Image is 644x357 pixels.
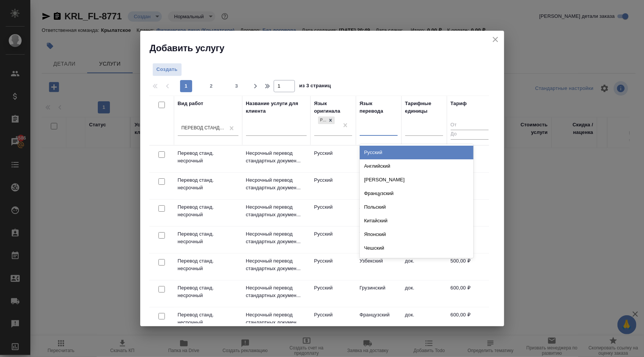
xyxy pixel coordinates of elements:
[178,311,238,326] p: Перевод станд. несрочный
[178,203,238,219] p: Перевод станд. несрочный
[360,241,473,255] div: Чешский
[178,230,238,245] p: Перевод станд. несрочный
[447,307,492,334] td: 600,00 ₽
[451,121,489,130] input: От
[356,307,401,334] td: Французский
[150,42,504,54] h2: Добавить услугу
[360,159,473,173] div: Английский
[246,257,307,272] p: Несрочный перевод стандартных докумен...
[360,214,473,228] div: Китайский
[246,203,307,219] p: Несрочный перевод стандартных докумен...
[360,255,473,269] div: Сербский
[246,284,307,299] p: Несрочный перевод стандартных докумен...
[356,226,401,253] td: Таджикский
[405,100,443,115] div: Тарифные единицы
[310,173,356,199] td: Русский
[246,149,307,165] p: Несрочный перевод стандартных докумен...
[447,253,492,280] td: 500,00 ₽
[310,253,356,280] td: Русский
[360,187,473,200] div: Французский
[360,146,473,159] div: Русский
[205,80,217,92] button: 2
[246,176,307,192] p: Несрочный перевод стандартных докумен...
[314,100,352,115] div: Язык оригинала
[318,116,326,124] div: Русский
[356,280,401,307] td: Грузинский
[310,280,356,307] td: Русский
[157,65,178,74] span: Создать
[182,125,226,131] div: Перевод станд. несрочный
[310,146,356,172] td: Русский
[360,100,398,115] div: Язык перевода
[178,149,238,165] p: Перевод станд. несрочный
[299,81,331,92] span: из 3 страниц
[360,200,473,214] div: Польский
[360,173,473,187] div: [PERSON_NAME]
[310,226,356,253] td: Русский
[178,257,238,272] p: Перевод станд. несрочный
[490,34,501,45] button: close
[310,307,356,334] td: Русский
[178,176,238,192] p: Перевод станд. несрочный
[356,253,401,280] td: Узбекский
[246,311,307,326] p: Несрочный перевод стандартных докумен...
[451,130,489,139] input: До
[356,146,401,172] td: Украинский
[356,200,401,226] td: Армянский
[401,253,447,280] td: док.
[447,280,492,307] td: 600,00 ₽
[356,173,401,199] td: Белорусский
[246,100,307,115] div: Название услуги для клиента
[401,280,447,307] td: док.
[230,80,243,92] button: 3
[310,200,356,226] td: Русский
[205,82,217,90] span: 2
[451,100,467,107] div: Тариф
[178,284,238,299] p: Перевод станд. несрочный
[246,230,307,245] p: Несрочный перевод стандартных докумен...
[152,63,182,76] button: Создать
[401,307,447,334] td: док.
[317,116,335,125] div: Русский
[178,100,204,107] div: Вид работ
[230,82,243,90] span: 3
[360,228,473,241] div: Японский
